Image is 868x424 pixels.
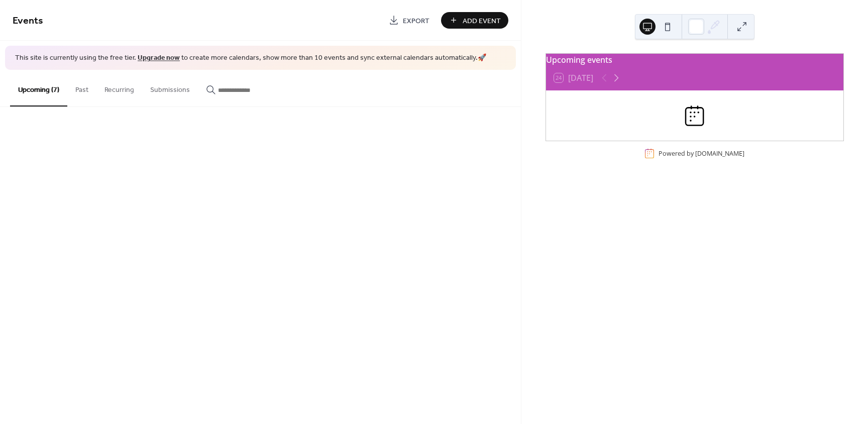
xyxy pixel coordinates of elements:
[381,12,437,29] a: Export
[142,70,198,105] button: Submissions
[67,70,96,105] button: Past
[10,70,67,107] button: Upcoming (7)
[463,16,501,26] span: Add Event
[138,51,180,65] a: Upgrade now
[15,53,486,63] span: This site is currently using the free tier. to create more calendars, show more than 10 events an...
[659,149,744,158] div: Powered by
[546,54,843,66] div: Upcoming events
[441,12,508,29] button: Add Event
[695,149,744,158] a: [DOMAIN_NAME]
[96,70,142,105] button: Recurring
[13,11,43,31] span: Events
[403,16,429,26] span: Export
